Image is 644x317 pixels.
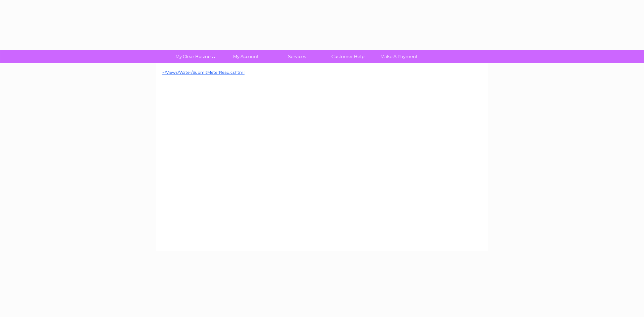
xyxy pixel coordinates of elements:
a: My Account [218,50,274,63]
a: Customer Help [320,50,376,63]
a: ~/Views/Water/SubmitMeterRead.cshtml [162,70,245,75]
a: Make A Payment [371,50,427,63]
a: Services [269,50,325,63]
a: My Clear Business [167,50,223,63]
